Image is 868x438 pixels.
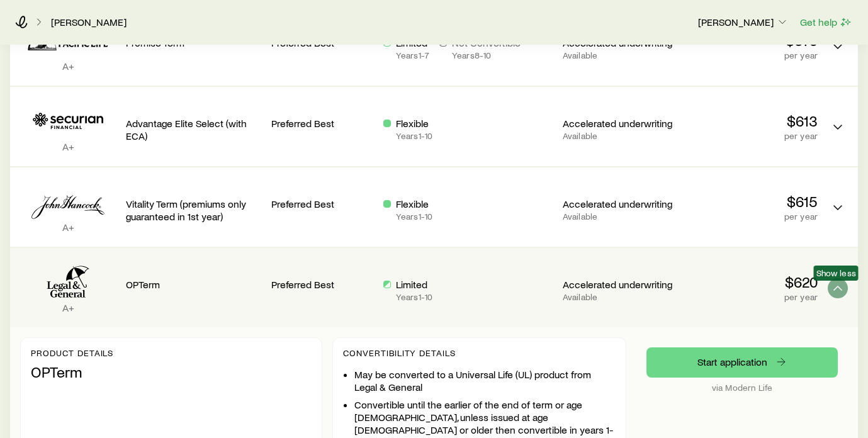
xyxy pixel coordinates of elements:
[698,16,789,28] p: [PERSON_NAME]
[452,50,521,60] p: Years 8 - 10
[682,131,818,141] p: per year
[271,117,373,130] p: Preferred Best
[563,198,672,210] p: Accelerated underwriting
[646,383,838,393] p: via Modern Life
[396,131,432,141] p: Years 1 - 10
[563,278,672,291] p: Accelerated underwriting
[682,292,818,302] p: per year
[396,278,432,291] p: Limited
[646,347,838,378] a: Start application
[396,50,429,60] p: Years 1 - 7
[816,268,856,278] span: Show less
[563,211,672,222] p: Available
[563,131,672,141] p: Available
[271,278,373,291] p: Preferred Best
[563,117,672,130] p: Accelerated underwriting
[20,60,116,72] p: A+
[697,15,789,30] button: [PERSON_NAME]
[682,50,818,60] p: per year
[682,193,818,210] p: $615
[799,15,853,30] button: Get help
[126,198,261,223] p: Vitality Term (premiums only guaranteed in 1st year)
[20,140,116,153] p: A+
[396,198,432,210] p: Flexible
[20,221,116,233] p: A+
[126,117,261,142] p: Advantage Elite Select (with ECA)
[682,273,818,291] p: $620
[354,368,616,393] li: May be converted to a Universal Life (UL) product from Legal & General
[343,348,616,358] p: Convertibility Details
[682,211,818,222] p: per year
[126,278,261,291] p: OPTerm
[31,363,312,381] p: OPTerm
[50,16,127,28] a: [PERSON_NAME]
[271,198,373,210] p: Preferred Best
[20,301,116,314] p: A+
[396,117,432,130] p: Flexible
[563,50,672,60] p: Available
[563,292,672,302] p: Available
[396,211,432,222] p: Years 1 - 10
[682,112,818,130] p: $613
[31,348,312,358] p: Product details
[396,292,432,302] p: Years 1 - 10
